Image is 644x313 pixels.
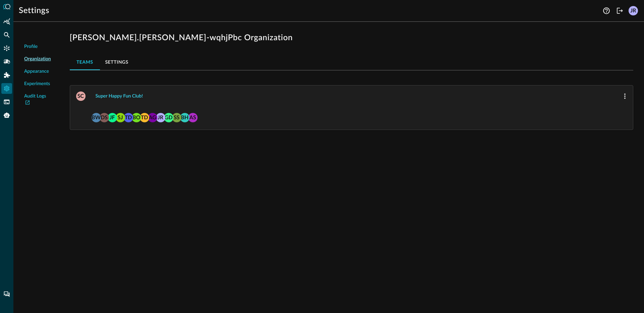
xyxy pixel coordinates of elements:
span: Gabi Dombrowski [164,112,173,122]
div: AS [188,113,198,122]
div: Query Agent [1,110,12,121]
span: technocrats+dev@gmail.com [124,112,133,122]
span: srot.sinha+jonsteam@gmail.com [172,112,181,122]
span: Blake Harris [180,112,190,122]
button: Settings [100,54,134,70]
span: Profile [24,43,38,50]
div: JF [108,113,117,122]
div: Summary Insights [1,16,12,27]
div: JR [629,6,638,15]
div: SS [172,113,181,122]
h1: Settings [19,5,49,16]
span: Akash Shastri [188,112,198,122]
h1: [PERSON_NAME].[PERSON_NAME]-wqhjPbc Organization [70,33,633,43]
button: Logout [614,5,625,16]
div: BH [180,113,190,122]
div: TD [124,113,133,122]
div: SC [76,91,86,101]
div: Settings [1,83,12,94]
button: Teams [70,54,100,70]
span: dhiraj.sharan+jonteam@secdataops.com [100,112,109,122]
div: JR [156,113,165,122]
span: Experiments [24,80,50,87]
span: Jonathan Rau [156,112,165,122]
div: Connectors [1,43,12,54]
span: srot+jonteam@query.ai [116,112,125,122]
div: Federated Search [1,29,12,40]
span: aejay.goehring+jondev@gmail.com [148,112,157,122]
span: technocrats+devfsql@gmail.com [140,112,149,122]
span: Organization [24,56,51,63]
div: DS [100,113,109,122]
div: Chat [1,289,12,300]
div: BO [132,113,141,122]
div: Pipelines [1,56,12,67]
div: BW [92,113,101,122]
span: bonnie@bonniecarberry.com [132,112,141,122]
div: GD [164,113,173,122]
div: Addons [2,70,12,80]
button: Help [601,5,612,16]
button: Super Happy Fun Club! [92,91,147,102]
div: FSQL [1,97,12,107]
span: Brant Watson [92,112,101,122]
a: Audit Logs [24,93,51,107]
div: AG [148,113,157,122]
span: Jeremy Fisher [108,112,117,122]
div: TD [140,113,149,122]
div: SJ [116,113,125,122]
span: Appearance [24,68,49,75]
